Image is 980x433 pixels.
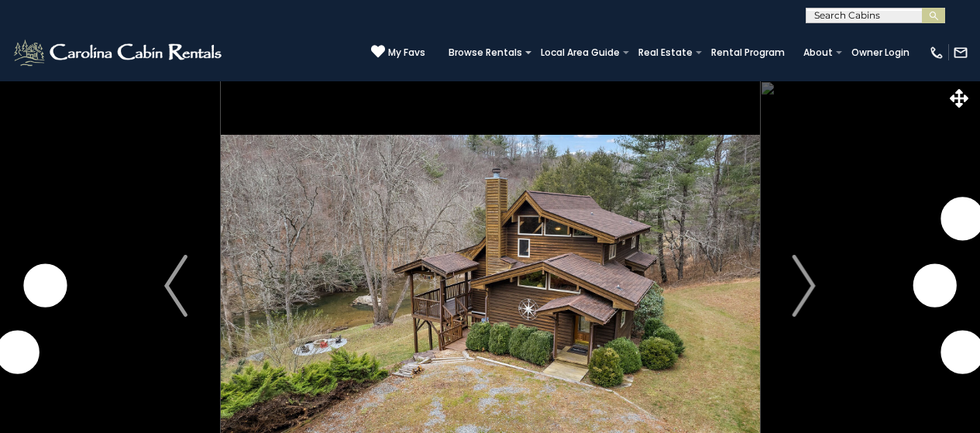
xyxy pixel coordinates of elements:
[533,42,628,64] a: Local Area Guide
[953,45,968,60] img: mail-regular-white.png
[388,46,425,60] span: My Favs
[631,42,700,64] a: Real Estate
[703,42,793,64] a: Rental Program
[164,255,187,317] img: arrow
[371,44,425,60] a: My Favs
[844,42,917,64] a: Owner Login
[929,45,944,60] img: phone-regular-white.png
[12,37,226,68] img: White-1-2.png
[793,255,816,317] img: arrow
[441,42,530,64] a: Browse Rentals
[796,42,841,64] a: About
